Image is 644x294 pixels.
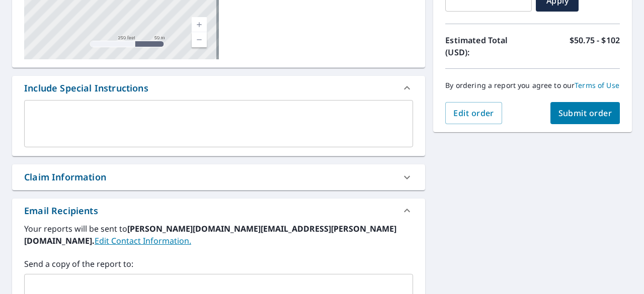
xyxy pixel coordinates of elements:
b: [PERSON_NAME][DOMAIN_NAME][EMAIL_ADDRESS][PERSON_NAME][DOMAIN_NAME]. [24,223,396,246]
p: $50.75 - $102 [570,34,620,58]
span: Submit order [558,108,612,119]
p: Estimated Total (USD): [445,34,532,58]
div: Include Special Instructions [24,81,148,95]
a: Terms of Use [575,80,619,90]
div: Email Recipients [24,204,98,218]
div: Claim Information [12,164,425,190]
a: Current Level 17, Zoom Out [192,32,207,47]
div: Include Special Instructions [12,76,425,100]
label: Send a copy of the report to: [24,258,413,270]
label: Your reports will be sent to [24,223,413,247]
div: Claim Information [24,170,106,184]
p: By ordering a report you agree to our [445,81,620,90]
a: EditContactInfo [95,235,191,246]
button: Edit order [445,102,502,124]
span: Edit order [453,108,494,119]
a: Current Level 17, Zoom In [192,17,207,32]
button: Submit order [550,102,620,124]
div: Email Recipients [12,199,425,223]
